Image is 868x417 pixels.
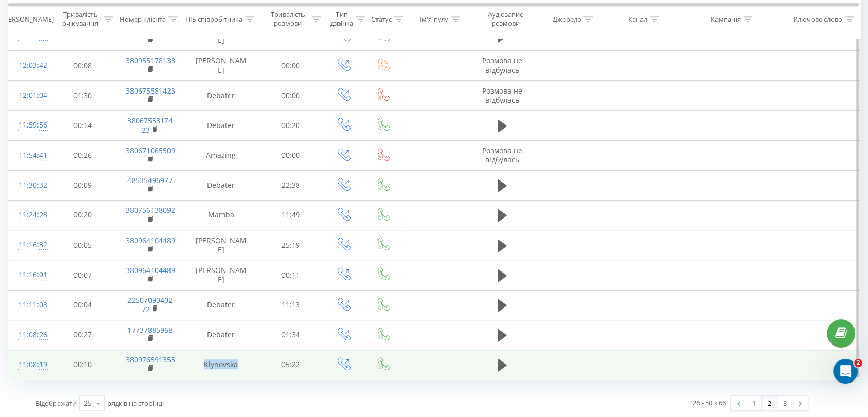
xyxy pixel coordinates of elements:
[184,350,257,379] td: Klynovska
[50,350,116,379] td: 00:10
[18,56,40,76] div: 12:03:42
[258,170,324,200] td: 22:38
[185,15,242,24] div: ПІБ співробітника
[258,111,324,140] td: 00:20
[184,81,257,111] td: Debater
[126,265,175,275] a: 380964104489
[371,15,391,24] div: Статус
[482,86,522,105] span: Розмова не відбулась
[628,15,647,24] div: Канал
[482,146,522,165] span: Розмова не відбулась
[18,205,40,225] div: 11:24:28
[184,230,257,260] td: [PERSON_NAME]
[258,81,324,111] td: 00:00
[50,320,116,350] td: 00:27
[50,81,116,111] td: 01:30
[258,140,324,170] td: 00:00
[18,146,40,166] div: 11:54:41
[59,11,101,28] div: Тривалість очікування
[127,175,173,185] a: 48535496977
[126,146,175,155] a: 380671065509
[854,359,862,367] span: 2
[794,15,842,24] div: Ключове слово
[50,230,116,260] td: 00:05
[18,115,40,135] div: 11:59:56
[482,56,522,75] span: Розмова не відбулась
[127,295,173,314] a: 2250709040272
[50,260,116,290] td: 00:07
[258,320,324,350] td: 01:34
[777,396,792,410] a: 3
[2,15,54,24] div: [PERSON_NAME]
[258,350,324,379] td: 05:22
[126,205,175,215] a: 380756138092
[258,230,324,260] td: 25:19
[184,111,257,140] td: Debater
[127,325,173,335] a: 17737885968
[35,398,77,408] span: Відображати
[126,56,175,65] a: 380955178138
[420,15,448,24] div: Ім'я пулу
[552,15,581,24] div: Джерело
[184,51,257,81] td: [PERSON_NAME]
[127,116,173,135] a: 3806755817423
[50,170,116,200] td: 00:09
[258,200,324,230] td: 11:49
[184,140,257,170] td: Amazing
[693,397,726,408] div: 26 - 50 з 66
[184,200,257,230] td: Mamba
[126,355,175,365] a: 380976591355
[833,359,858,384] iframe: Intercom live chat
[18,355,40,375] div: 11:08:19
[184,320,257,350] td: Debater
[18,295,40,315] div: 11:11:03
[480,11,531,28] div: Аудіозапис розмови
[50,290,116,320] td: 00:04
[18,235,40,255] div: 11:16:32
[50,140,116,170] td: 00:26
[120,15,166,24] div: Номер клієнта
[258,260,324,290] td: 00:11
[330,11,353,28] div: Тип дзвінка
[107,398,164,408] span: рядків на сторінці
[126,86,175,96] a: 380675581423
[746,396,762,410] a: 1
[18,175,40,195] div: 11:30:32
[50,51,116,81] td: 00:08
[50,200,116,230] td: 00:20
[258,51,324,81] td: 00:00
[18,265,40,285] div: 11:16:01
[258,290,324,320] td: 11:13
[50,111,116,140] td: 00:14
[18,85,40,105] div: 12:01:04
[267,11,309,28] div: Тривалість розмови
[18,325,40,345] div: 11:08:26
[184,260,257,290] td: [PERSON_NAME]
[184,170,257,200] td: Debater
[184,290,257,320] td: Debater
[762,396,777,410] a: 2
[711,15,741,24] div: Кампанія
[126,235,175,245] a: 380964104489
[84,398,92,408] div: 25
